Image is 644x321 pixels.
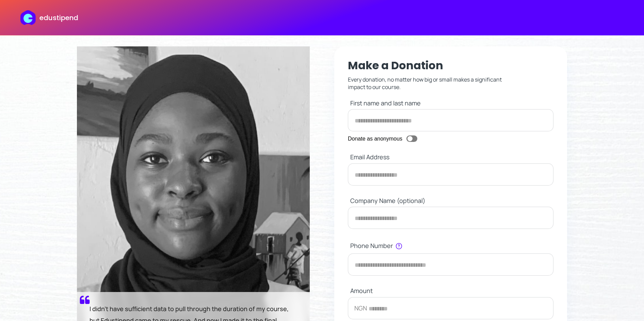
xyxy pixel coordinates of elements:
label: Company Name (optional) [350,196,553,205]
p: Every donation, no matter how big or small makes a significant impact to our course. [348,76,516,91]
img: info [396,243,402,250]
img: quote [80,295,90,305]
h1: Make a Donation [348,57,553,74]
p: Donate as anonymous [348,136,402,142]
img: edustipend logo [20,10,39,25]
label: First name and last name [350,99,553,107]
label: Phone Number [350,240,553,251]
label: Email Address [350,153,553,161]
a: edustipend logoedustipend [20,10,78,25]
label: Amount [350,287,553,295]
p: edustipend [39,13,78,23]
